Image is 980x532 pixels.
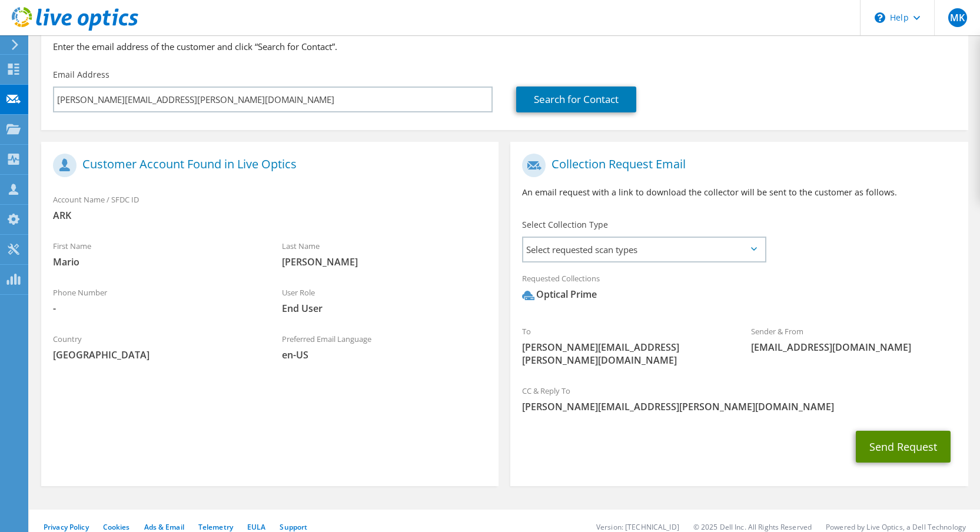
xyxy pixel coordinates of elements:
[282,348,487,361] span: en-US
[282,255,487,268] span: [PERSON_NAME]
[522,154,950,177] h1: Collection Request Email
[522,341,727,367] span: [PERSON_NAME][EMAIL_ADDRESS][PERSON_NAME][DOMAIN_NAME]
[270,234,499,274] div: Last Name
[198,522,233,532] a: Telemetry
[53,154,481,177] h1: Customer Account Found in Live Optics
[53,348,258,361] span: [GEOGRAPHIC_DATA]
[280,522,307,532] a: Support
[510,378,968,419] div: CC & Reply To
[144,522,184,532] a: Ads & Email
[270,280,499,321] div: User Role
[53,40,956,53] h3: Enter the email address of the customer and click “Search for Contact”.
[522,219,608,231] label: Select Collection Type
[523,238,764,261] span: Select requested scan types
[875,12,885,23] svg: \n
[751,341,956,354] span: [EMAIL_ADDRESS][DOMAIN_NAME]
[948,8,967,27] span: MK
[41,187,499,228] div: Account Name / SFDC ID
[103,522,130,532] a: Cookies
[53,209,487,222] span: ARK
[510,266,968,313] div: Requested Collections
[41,234,270,274] div: First Name
[739,319,968,360] div: Sender & From
[270,327,499,367] div: Preferred Email Language
[522,288,597,301] div: Optical Prime
[516,87,636,112] a: Search for Contact
[53,69,109,81] label: Email Address
[510,319,739,373] div: To
[41,327,270,367] div: Country
[826,522,966,532] li: Powered by Live Optics, a Dell Technology
[41,280,270,321] div: Phone Number
[44,522,89,532] a: Privacy Policy
[53,255,258,268] span: Mario
[596,522,679,532] li: Version: [TECHNICAL_ID]
[282,302,487,315] span: End User
[247,522,265,532] a: EULA
[522,186,956,199] p: An email request with a link to download the collector will be sent to the customer as follows.
[693,522,812,532] li: © 2025 Dell Inc. All Rights Reserved
[856,431,951,463] button: Send Request
[522,400,956,413] span: [PERSON_NAME][EMAIL_ADDRESS][PERSON_NAME][DOMAIN_NAME]
[53,302,258,315] span: -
